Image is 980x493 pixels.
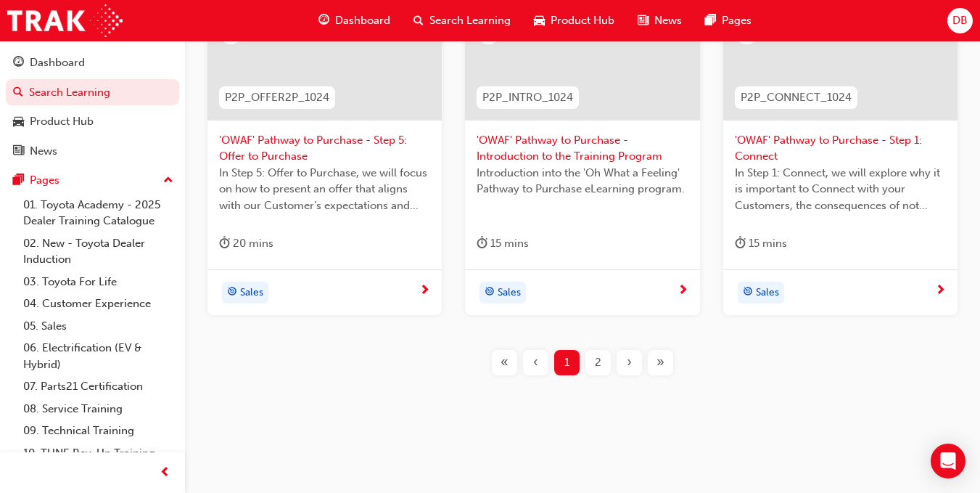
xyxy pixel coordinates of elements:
span: duration-icon [219,235,230,253]
span: 'OWAF' Pathway to Purchase - Introduction to the Training Program [477,132,688,165]
span: news-icon [13,145,24,158]
span: 1 [564,354,569,371]
span: Sales [240,285,263,301]
a: car-iconProduct Hub [522,6,626,36]
button: Next page [614,350,645,375]
span: search-icon [413,12,424,30]
span: duration-icon [477,235,487,253]
button: DB [947,8,973,33]
button: Pages [6,167,179,194]
span: pages-icon [705,12,716,30]
a: 03. Toyota For Life [17,271,179,293]
div: Product Hub [30,113,94,130]
span: P2P_INTRO_1024 [482,89,573,106]
span: search-icon [13,86,23,99]
a: 08. Service Training [17,398,179,420]
button: DashboardSearch LearningProduct HubNews [6,46,179,167]
button: Page 1 [551,350,582,375]
span: Sales [756,285,779,301]
button: First page [489,350,520,375]
a: 05. Sales [17,315,179,338]
a: Search Learning [6,79,179,106]
a: Dashboard [6,49,179,76]
span: News [654,12,682,29]
a: guage-iconDashboard [307,6,402,36]
span: Pages [722,12,752,29]
span: » [656,354,664,371]
a: Product Hub [6,108,179,135]
span: Dashboard [335,12,390,29]
span: next-icon [935,285,946,298]
a: News [6,138,179,165]
div: Pages [30,172,59,189]
a: news-iconNews [626,6,693,36]
span: next-icon [419,285,430,298]
button: Previous page [520,350,551,375]
button: Page 2 [582,350,614,375]
span: target-icon [485,283,495,302]
span: P2P_OFFER2P_1024 [225,89,329,106]
span: up-icon [163,171,173,190]
span: P2P_CONNECT_1024 [741,89,852,106]
span: car-icon [13,115,24,129]
div: Dashboard [30,54,85,71]
span: « [501,354,508,371]
span: duration-icon [735,235,746,253]
span: guage-icon [318,12,329,30]
div: 20 mins [219,235,273,253]
div: Open Intercom Messenger [931,444,965,478]
span: next-icon [678,285,688,298]
a: search-iconSearch Learning [402,6,522,36]
a: 10. TUNE Rev-Up Training [17,442,179,465]
div: 15 mins [735,235,787,253]
span: In Step 5: Offer to Purchase, we will focus on how to present an offer that aligns with our Custo... [219,165,430,214]
span: car-icon [534,12,545,30]
span: 'OWAF' Pathway to Purchase - Step 5: Offer to Purchase [219,132,430,165]
span: guage-icon [13,57,24,70]
span: › [627,354,632,371]
span: 'OWAF' Pathway to Purchase - Step 1: Connect [735,132,946,165]
span: In Step 1: Connect, we will explore why it is important to Connect with your Customers, the conse... [735,165,946,214]
span: Product Hub [551,12,614,29]
img: Trak [7,4,123,37]
div: News [30,143,57,160]
span: pages-icon [13,174,24,187]
span: Sales [498,285,521,301]
a: 07. Parts21 Certification [17,375,179,398]
a: 06. Electrification (EV & Hybrid) [17,337,179,375]
span: target-icon [743,283,753,302]
a: 09. Technical Training [17,420,179,442]
a: 01. Toyota Academy - 2025 Dealer Training Catalogue [17,194,179,232]
span: ‹ [533,354,538,371]
span: news-icon [638,12,648,30]
a: 02. New - Toyota Dealer Induction [17,232,179,271]
span: DB [952,12,968,29]
button: Last page [645,350,676,375]
a: pages-iconPages [693,6,763,36]
div: 15 mins [477,235,529,253]
span: Introduction into the 'Oh What a Feeling' Pathway to Purchase eLearning program. [477,165,688,197]
a: 04. Customer Experience [17,293,179,315]
span: Search Learning [429,12,511,29]
span: target-icon [227,283,237,302]
span: prev-icon [160,464,170,482]
span: 2 [595,354,601,371]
